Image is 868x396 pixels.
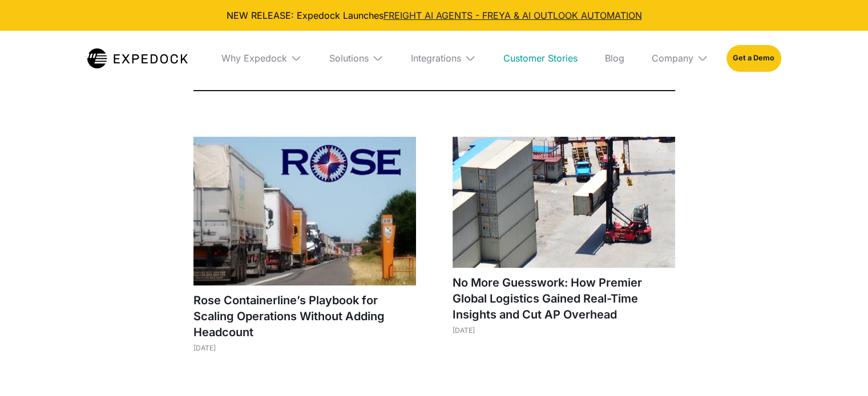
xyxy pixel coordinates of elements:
[193,344,416,352] div: [DATE]
[453,137,675,346] a: No More Guesswork: How Premier Global Logistics Gained Real-Time Insights and Cut AP Overhead[DATE]
[329,52,369,64] div: Solutions
[453,275,675,322] h1: No More Guesswork: How Premier Global Logistics Gained Real-Time Insights and Cut AP Overhead
[596,31,633,85] a: Blog
[320,31,393,85] div: Solutions
[494,31,587,85] a: Customer Stories
[193,292,416,340] h1: Rose Containerline’s Playbook for Scaling Operations Without Adding Headcount
[212,31,311,85] div: Why Expedock
[193,137,416,364] a: Rose Containerline’s Playbook for Scaling Operations Without Adding Headcount[DATE]
[652,52,693,64] div: Company
[383,10,642,21] a: FREIGHT AI AGENTS - FREYA & AI OUTLOOK AUTOMATION
[9,9,859,22] div: NEW RELEASE: Expedock Launches
[411,52,461,64] div: Integrations
[402,31,485,85] div: Integrations
[726,45,781,71] a: Get a Demo
[453,326,675,334] div: [DATE]
[221,52,287,64] div: Why Expedock
[643,31,717,85] div: Company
